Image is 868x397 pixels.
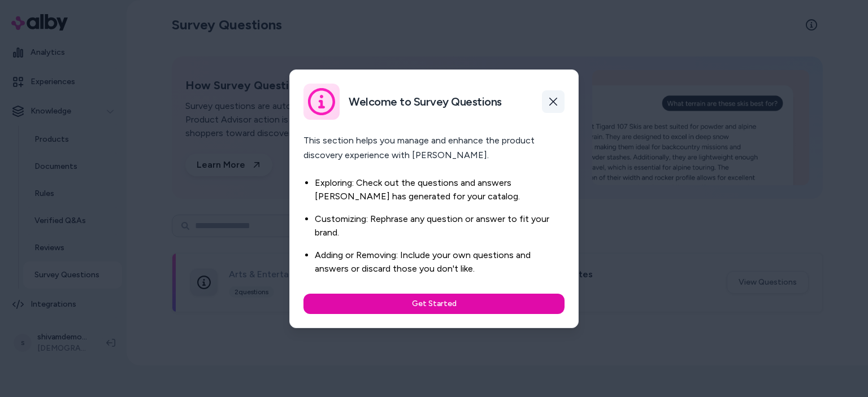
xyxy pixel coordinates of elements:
[315,212,565,239] li: Customizing: Rephrase any question or answer to fit your brand.
[315,248,565,276] li: Adding or Removing: Include your own questions and answers or discard those you don't like.
[349,94,502,108] h2: Welcome to Survey Questions
[303,133,565,163] p: This section helps you manage and enhance the product discovery experience with [PERSON_NAME].
[315,176,565,203] li: Exploring: Check out the questions and answers [PERSON_NAME] has generated for your catalog.
[303,294,565,314] button: Get Started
